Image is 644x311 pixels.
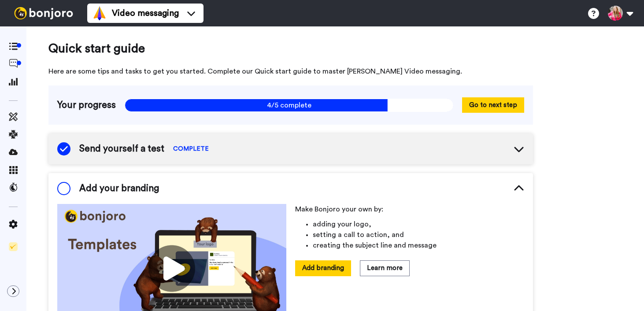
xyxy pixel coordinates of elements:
[295,260,351,276] button: Add branding
[79,182,159,195] span: Add your branding
[11,7,77,19] img: bj-logo-header-white.svg
[79,142,164,155] span: Send yourself a test
[295,204,524,215] p: Make Bonjoro your own by:
[313,219,524,230] li: adding your logo,
[112,7,179,19] span: Video messaging
[93,6,107,20] img: vm-color.svg
[173,144,209,153] span: COMPLETE
[462,97,524,113] button: Go to next step
[313,240,524,251] li: creating the subject line and message
[360,260,410,276] button: Learn more
[48,40,533,57] span: Quick start guide
[48,66,533,77] span: Here are some tips and tasks to get you started. Complete our Quick start guide to master [PERSON...
[313,230,524,240] li: setting a call to action, and
[9,242,18,251] img: Checklist.svg
[125,99,453,112] span: 4/5 complete
[57,99,116,112] span: Your progress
